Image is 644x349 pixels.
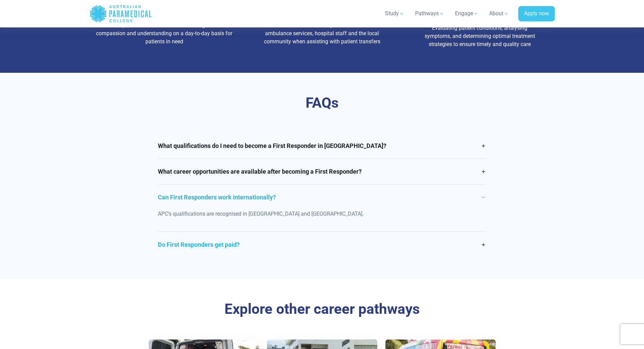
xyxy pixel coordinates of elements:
[158,232,486,257] a: Do First Responders get paid?
[158,159,486,184] a: What career opportunities are available after becoming a First Responder?
[411,4,448,23] a: Pathways
[90,3,152,25] a: Australian Paramedical College
[158,184,486,210] a: Can First Responders work internationally?
[485,4,513,23] a: About
[124,301,520,318] h3: Explore other career pathways
[381,4,408,23] a: Study
[518,6,555,22] a: Apply now
[158,210,486,218] p: APC’s qualifications are recognised in [GEOGRAPHIC_DATA] and [GEOGRAPHIC_DATA].
[253,21,391,46] p: Values teamwork and effectively collaborates with other ambulance services, hospital staff and th...
[124,94,520,112] div: FAQs
[451,4,482,23] a: Engage
[158,133,486,158] a: What qualifications do I need to become a First Responder in [GEOGRAPHIC_DATA]?
[419,24,541,48] p: Evaluating patient conditions, analysing symptoms, and determining optimal treatment strategies t...
[95,21,234,46] p: First Responders need to demonstrate a high level of compassion and understanding on a day-to-day...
